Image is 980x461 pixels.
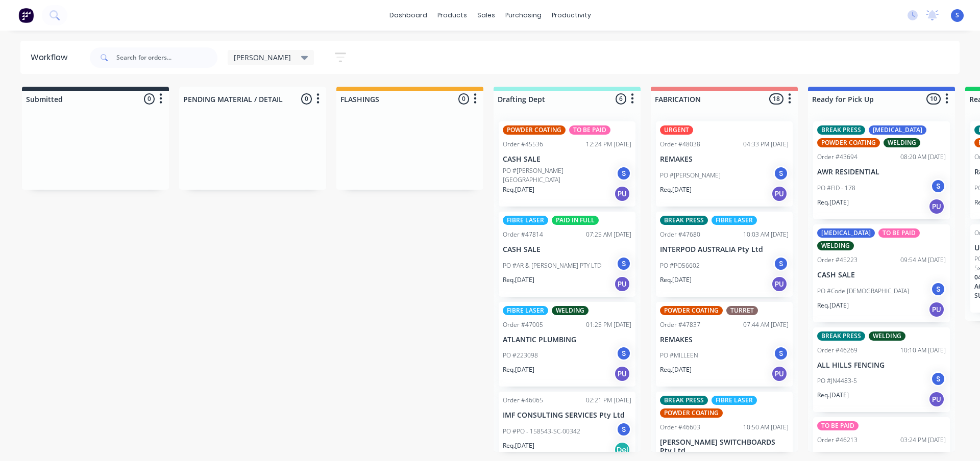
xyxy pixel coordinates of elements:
p: PO #AR & [PERSON_NAME] PTY LTD [503,261,601,270]
div: TURRET [726,306,758,315]
div: 10:03 AM [DATE] [743,230,789,239]
div: BREAK PRESS [817,125,865,135]
div: PU [614,186,630,202]
div: TO BE PAID [878,228,920,238]
div: S [930,371,946,387]
div: 09:54 AM [DATE] [900,255,946,265]
p: PO #MILLEEN [660,351,698,360]
p: [PERSON_NAME] SWITCHBOARDS Pty Ltd [660,438,789,455]
div: Order #46065 [503,396,543,405]
div: FIBRE LASER [712,396,757,405]
div: FIBRE LASER [503,216,548,225]
p: ALL HILLS FENCING [817,361,946,370]
div: Order #46603 [660,423,700,432]
p: Req. [DATE] [503,185,534,194]
div: URGENT [660,125,693,135]
div: Order #46213 [817,436,857,445]
div: BREAK PRESS [817,331,865,341]
p: PO #Code [DEMOGRAPHIC_DATA] [817,287,909,296]
input: Search for orders... [116,47,217,68]
div: POWDER COATING [660,306,723,315]
div: purchasing [500,8,547,23]
div: PAID IN FULL [552,216,599,225]
div: PU [771,366,788,382]
div: TO BE PAID [569,125,610,135]
p: IMF CONSULTING SERVICES Pty Ltd [503,411,631,420]
div: Order #48038 [660,140,700,149]
div: S [930,281,946,297]
div: [MEDICAL_DATA] [817,228,875,238]
div: Workflow [31,52,72,64]
p: PO #[PERSON_NAME] [660,171,721,180]
p: CASH SALE [503,155,631,164]
p: CASH SALE [817,451,946,459]
div: BREAK PRESS [660,396,708,405]
div: Order #45223 [817,255,857,265]
span: S [955,11,959,20]
div: Order #47680 [660,230,700,239]
p: Req. [DATE] [503,441,534,450]
div: 02:21 PM [DATE] [586,396,631,405]
p: PO #PO - 158543-SC-00342 [503,427,580,436]
div: [MEDICAL_DATA]TO BE PAIDWELDINGOrder #4522309:54 AM [DATE]CASH SALEPO #Code [DEMOGRAPHIC_DATA]SRe... [813,224,950,322]
p: REMAKES [660,336,789,344]
p: Req. [DATE] [817,301,849,310]
div: 01:25 PM [DATE] [586,320,631,329]
p: REMAKES [660,155,789,164]
p: PO #FID - 178 [817,184,855,193]
div: POWDER COATING [503,125,566,135]
div: WELDING [817,241,854,250]
div: Order #46269 [817,346,857,355]
div: BREAK PRESS[MEDICAL_DATA]POWDER COATINGWELDINGOrder #4369408:20 AM [DATE]AWR RESIDENTIALPO #FID -... [813,121,950,219]
div: S [773,346,789,361]
div: S [616,256,631,271]
div: 12:24 PM [DATE] [586,140,631,149]
div: Del [614,442,630,458]
div: BREAK PRESSWELDINGOrder #4626910:10 AM [DATE]ALL HILLS FENCINGPO #JN4483-5SReq.[DATE]PU [813,327,950,413]
div: S [773,166,789,181]
div: sales [472,8,500,23]
div: S [616,422,631,437]
div: Order #43694 [817,152,857,162]
p: Req. [DATE] [660,185,692,194]
p: PO #PO56602 [660,261,700,270]
div: POWDER COATING [817,138,880,147]
p: Req. [DATE] [660,365,692,374]
p: Req. [DATE] [503,365,534,374]
span: [PERSON_NAME] [234,52,291,63]
p: Req. [DATE] [503,275,534,285]
div: 10:10 AM [DATE] [900,346,946,355]
div: FIBRE LASER [712,216,757,225]
div: POWDER COATING [660,408,723,418]
div: FIBRE LASERPAID IN FULLOrder #4781407:25 AM [DATE]CASH SALEPO #AR & [PERSON_NAME] PTY LTDSReq.[DA... [499,212,635,297]
div: POWDER COATINGTO BE PAIDOrder #4553612:24 PM [DATE]CASH SALEPO #[PERSON_NAME][GEOGRAPHIC_DATA]SRe... [499,121,635,207]
div: PU [928,391,945,407]
div: PU [614,366,630,382]
p: PO #[PERSON_NAME][GEOGRAPHIC_DATA] [503,166,616,185]
p: CASH SALE [503,245,631,254]
div: 07:44 AM [DATE] [743,320,789,329]
div: S [930,178,946,194]
a: dashboard [384,8,432,23]
div: WELDING [552,306,589,315]
p: Req. [DATE] [817,391,849,400]
div: PU [771,186,788,202]
div: 10:50 AM [DATE] [743,423,789,432]
div: BREAK PRESSFIBRE LASEROrder #4768010:03 AM [DATE]INTERPOD AUSTRALIA Pty LtdPO #PO56602SReq.[DATE]PU [656,212,793,297]
div: Order #47005 [503,320,543,329]
div: POWDER COATINGTURRETOrder #4783707:44 AM [DATE]REMAKESPO #MILLEENSReq.[DATE]PU [656,302,793,387]
div: productivity [547,8,596,23]
div: PU [771,276,788,292]
div: URGENTOrder #4803804:33 PM [DATE]REMAKESPO #[PERSON_NAME]SReq.[DATE]PU [656,121,793,207]
div: S [616,346,631,361]
div: Order #45536 [503,140,543,149]
p: Req. [DATE] [817,198,849,207]
div: S [773,256,789,271]
p: PO #223098 [503,351,538,360]
div: WELDING [884,138,920,147]
p: ATLANTIC PLUMBING [503,336,631,344]
p: Req. [DATE] [660,275,692,285]
div: 08:20 AM [DATE] [900,152,946,162]
div: FIBRE LASER [503,306,548,315]
div: PU [928,301,945,318]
